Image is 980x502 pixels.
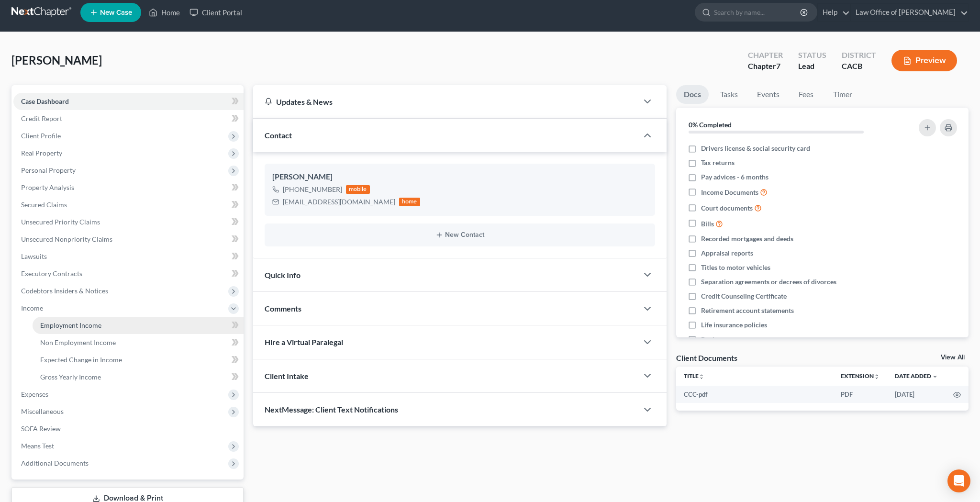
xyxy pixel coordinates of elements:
[265,405,398,414] span: NextMessage: Client Text Notifications
[272,231,647,239] button: New Contact
[749,85,787,104] a: Events
[791,85,822,104] a: Fees
[676,386,833,403] td: CCC-pdf
[21,114,62,123] span: Credit Report
[21,201,67,209] span: Secured Claims
[346,185,370,194] div: mobile
[941,354,965,361] a: View All
[701,172,768,182] span: Pay advices - 6 months
[13,196,244,213] a: Secured Claims
[833,386,887,403] td: PDF
[701,306,794,315] span: Retirement account statements
[265,131,292,140] span: Contact
[33,334,244,351] a: Non Employment Income
[842,50,876,61] div: District
[21,235,112,243] span: Unsecured Nonpriority Claims
[13,265,244,282] a: Executory Contracts
[713,85,746,104] a: Tasks
[21,252,47,260] span: Lawsuits
[701,320,767,330] span: Life insurance policies
[684,372,704,379] a: Titleunfold_more
[825,85,860,104] a: Timer
[841,372,880,379] a: Extensionunfold_more
[701,234,793,244] span: Recorded mortgages and deeds
[21,149,62,157] span: Real Property
[265,371,309,380] span: Client Intake
[891,50,957,71] button: Preview
[21,269,82,278] span: Executory Contracts
[701,248,753,258] span: Appraisal reports
[283,185,342,194] div: [PHONE_NUMBER]
[272,171,647,183] div: [PERSON_NAME]
[13,110,244,127] a: Credit Report
[701,291,787,301] span: Credit Counseling Certificate
[21,304,43,312] span: Income
[701,263,770,272] span: Titles to motor vehicles
[676,85,709,104] a: Docs
[701,158,735,167] span: Tax returns
[701,335,750,344] span: Bank statements
[701,188,758,197] span: Income Documents
[748,50,783,61] div: Chapter
[13,93,244,110] a: Case Dashboard
[13,248,244,265] a: Lawsuits
[798,61,826,72] div: Lead
[701,219,714,229] span: Bills
[144,4,185,21] a: Home
[689,121,732,129] strong: 0% Completed
[265,304,301,313] span: Comments
[947,469,970,492] div: Open Intercom Messenger
[100,9,132,16] span: New Case
[33,317,244,334] a: Employment Income
[714,3,802,21] input: Search by name...
[399,198,420,206] div: home
[13,213,244,231] a: Unsecured Priority Claims
[283,197,395,207] div: [EMAIL_ADDRESS][DOMAIN_NAME]
[11,53,102,67] span: [PERSON_NAME]
[701,277,836,287] span: Separation agreements or decrees of divorces
[13,231,244,248] a: Unsecured Nonpriority Claims
[874,374,880,379] i: unfold_more
[265,270,301,279] span: Quick Info
[265,97,626,107] div: Updates & News
[33,368,244,386] a: Gross Yearly Income
[13,179,244,196] a: Property Analysis
[21,459,89,467] span: Additional Documents
[185,4,247,21] a: Client Portal
[748,61,783,72] div: Chapter
[701,203,753,213] span: Court documents
[851,4,968,21] a: Law Office of [PERSON_NAME]
[21,287,108,295] span: Codebtors Insiders & Notices
[21,442,54,450] span: Means Test
[895,372,938,379] a: Date Added expand_more
[40,373,101,381] span: Gross Yearly Income
[40,356,122,364] span: Expected Change in Income
[21,97,69,105] span: Case Dashboard
[887,386,946,403] td: [DATE]
[40,338,116,346] span: Non Employment Income
[21,132,61,140] span: Client Profile
[21,183,74,191] span: Property Analysis
[798,50,826,61] div: Status
[13,420,244,437] a: SOFA Review
[676,353,737,363] div: Client Documents
[776,61,780,70] span: 7
[40,321,101,329] span: Employment Income
[21,218,100,226] span: Unsecured Priority Claims
[932,374,938,379] i: expand_more
[21,407,64,415] span: Miscellaneous
[701,144,810,153] span: Drivers license & social security card
[21,166,76,174] span: Personal Property
[21,390,48,398] span: Expenses
[21,424,61,433] span: SOFA Review
[699,374,704,379] i: unfold_more
[265,337,343,346] span: Hire a Virtual Paralegal
[842,61,876,72] div: CACB
[818,4,850,21] a: Help
[33,351,244,368] a: Expected Change in Income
